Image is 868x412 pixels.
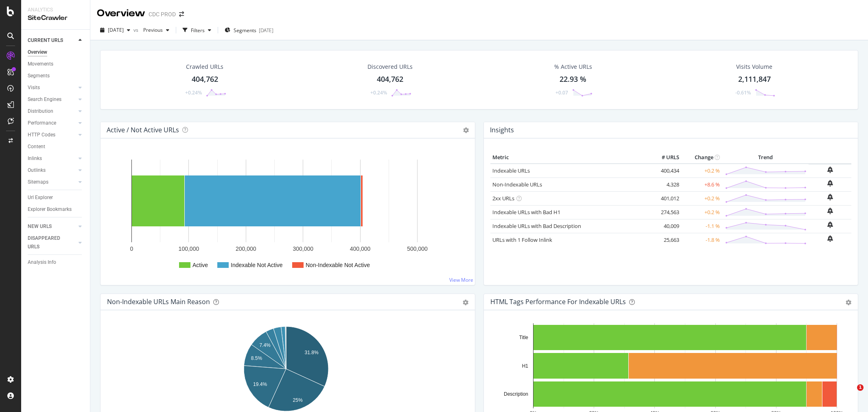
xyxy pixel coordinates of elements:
[735,89,751,96] div: -0.61%
[179,245,199,252] text: 100,000
[185,89,202,96] div: +0.24%
[370,89,387,96] div: +0.24%
[490,298,626,306] div: HTML Tags Performance for Indexable URLs
[522,363,528,369] text: H1
[827,208,833,214] div: bell-plus
[28,234,76,251] a: DISAPPEARED URLS
[649,191,681,205] td: 401,012
[221,24,277,37] button: Segments[DATE]
[130,245,133,252] text: 0
[377,74,403,85] div: 404,762
[681,164,722,178] td: +0.2 %
[649,164,681,178] td: 400,434
[305,350,319,355] text: 31.8%
[449,276,473,283] a: View More
[179,11,184,17] div: arrow-right-arrow-left
[97,24,133,37] button: [DATE]
[649,219,681,233] td: 40,009
[857,384,864,391] span: 1
[28,48,47,57] div: Overview
[738,74,771,85] div: 2,111,847
[492,208,560,216] a: Indexable URLs with Bad H1
[681,151,722,164] th: Change
[350,245,371,252] text: 400,000
[28,95,76,104] a: Search Engines
[28,205,84,214] a: Explorer Bookmarks
[97,7,145,20] div: Overview
[253,381,267,387] text: 19.4%
[649,205,681,219] td: 274,563
[28,36,63,45] div: CURRENT URLS
[28,72,50,80] div: Segments
[649,233,681,247] td: 25,663
[28,193,53,202] div: Url Explorer
[681,178,722,191] td: +8.6 %
[107,151,465,278] div: A chart.
[827,194,833,200] div: bell-plus
[28,166,76,175] a: Outlinks
[28,95,61,104] div: Search Engines
[28,119,76,127] a: Performance
[28,60,53,68] div: Movements
[293,245,313,252] text: 300,000
[234,27,256,34] span: Segments
[463,127,469,133] i: Options
[407,245,428,252] text: 500,000
[681,233,722,247] td: -1.8 %
[28,107,53,116] div: Distribution
[28,154,42,163] div: Inlinks
[149,10,176,18] div: CDC PROD
[827,167,833,173] div: bell-plus
[28,205,72,214] div: Explorer Bookmarks
[179,24,214,37] button: Filters
[236,245,256,252] text: 200,000
[140,26,163,33] span: Previous
[681,205,722,219] td: +0.2 %
[259,342,271,348] text: 7.4%
[490,125,514,136] h4: Insights
[28,13,83,23] div: SiteCrawler
[28,222,52,231] div: NEW URLS
[28,142,45,151] div: Content
[503,391,528,397] text: Description
[840,384,860,404] iframe: Intercom live chat
[192,262,208,268] text: Active
[492,181,542,188] a: Non-Indexable URLs
[28,72,84,80] a: Segments
[231,262,283,268] text: Indexable Not Active
[28,60,84,68] a: Movements
[28,119,56,127] div: Performance
[722,151,809,164] th: Trend
[28,193,84,202] a: Url Explorer
[519,335,528,340] text: Title
[492,236,552,243] a: URLs with 1 Follow Inlink
[560,74,586,85] div: 22.93 %
[192,74,218,85] div: 404,762
[681,219,722,233] td: -1.1 %
[28,154,76,163] a: Inlinks
[28,234,69,251] div: DISAPPEARED URLS
[28,178,48,186] div: Sitemaps
[492,195,514,202] a: 2xx URLs
[140,24,173,37] button: Previous
[293,397,303,403] text: 25%
[846,300,851,305] div: gear
[28,166,46,175] div: Outlinks
[28,48,84,57] a: Overview
[306,262,370,268] text: Non-Indexable Not Active
[554,63,592,71] div: % Active URLs
[827,180,833,186] div: bell-plus
[259,27,273,34] div: [DATE]
[28,7,83,13] div: Analytics
[28,258,84,267] a: Analysis Info
[736,63,772,71] div: Visits Volume
[827,235,833,242] div: bell-plus
[28,131,55,139] div: HTTP Codes
[108,26,124,33] span: 2025 Sep. 12th
[490,151,649,164] th: Metric
[107,298,210,306] div: Non-Indexable URLs Main Reason
[191,27,205,34] div: Filters
[28,107,76,116] a: Distribution
[649,151,681,164] th: # URLS
[28,83,40,92] div: Visits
